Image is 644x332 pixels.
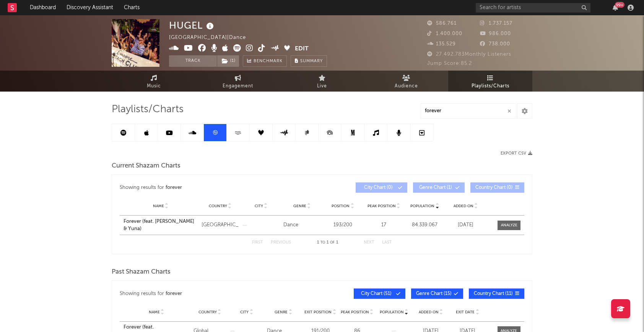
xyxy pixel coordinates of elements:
[368,204,396,208] span: Peak Position
[410,204,434,208] span: Population
[280,71,364,92] a: Live
[120,182,322,193] div: Showing results for
[217,55,239,67] button: (1)
[166,289,182,298] div: forever
[169,19,216,32] div: HUGEL
[475,185,513,190] span: Country Chart ( 0 )
[354,288,405,299] button: City Chart(51)
[198,310,217,314] span: Country
[470,182,524,193] button: Country Chart(0)
[480,21,512,26] span: 1.737.157
[120,288,322,299] div: Showing results for
[476,3,590,13] input: Search for artists
[469,288,524,299] button: Country Chart(11)
[330,241,335,244] span: of
[361,185,396,190] span: City Chart ( 0 )
[427,31,462,36] span: 1.400.000
[364,240,374,245] button: Next
[447,221,484,229] div: [DATE]
[153,204,164,208] span: Name
[166,183,182,192] div: forever
[202,221,239,229] div: [GEOGRAPHIC_DATA]
[421,103,516,119] input: Search Playlists/Charts
[196,71,280,92] a: Engagement
[149,310,160,314] span: Name
[413,182,465,193] button: Genre Chart(1)
[112,161,181,171] span: Current Shazam Charts
[480,31,511,36] span: 986.000
[427,21,457,26] span: 586.761
[456,310,475,314] span: Exit Date
[317,82,327,91] span: Live
[217,55,239,67] span: ( 1 )
[112,268,171,277] span: Past Shazam Charts
[341,310,369,314] span: Peak Position
[243,55,287,67] a: Benchmark
[252,240,263,245] button: First
[275,310,288,314] span: Genre
[209,204,227,208] span: Country
[395,82,418,91] span: Audience
[169,33,255,42] div: [GEOGRAPHIC_DATA] | Dance
[474,292,513,296] span: Country Chart ( 11 )
[320,241,325,244] span: to
[382,240,392,245] button: Last
[356,182,407,193] button: City Chart(0)
[448,71,532,92] a: Playlists/Charts
[324,221,361,229] div: 193 / 200
[418,185,453,190] span: Genre Chart ( 1 )
[271,240,291,245] button: Previous
[416,292,452,296] span: Genre Chart ( 15 )
[365,221,402,229] div: 17
[364,71,448,92] a: Audience
[427,52,511,57] span: 27.492.783 Monthly Listeners
[427,61,472,66] span: Jump Score: 85.2
[293,204,306,208] span: Genre
[295,44,309,54] button: Edit
[359,292,394,296] span: City Chart ( 51 )
[306,238,348,247] div: 1 1 1
[283,221,320,229] div: Dance
[124,218,198,233] a: Forever (feat. [PERSON_NAME] & Yuna)
[112,105,184,114] span: Playlists/Charts
[223,82,253,91] span: Engagement
[169,55,217,67] button: Track
[147,82,161,91] span: Music
[255,204,263,208] span: City
[240,310,249,314] span: City
[332,204,350,208] span: Position
[613,5,618,11] button: 99+
[300,59,323,63] span: Summary
[427,42,456,47] span: 135.529
[454,204,473,208] span: Added On
[406,221,443,229] div: 84.339.067
[291,55,327,67] button: Summary
[615,2,624,8] div: 99 +
[304,310,332,314] span: Exit Position
[380,310,404,314] span: Population
[480,42,510,47] span: 738.000
[501,151,532,156] button: Export CSV
[411,288,463,299] button: Genre Chart(15)
[419,310,439,314] span: Added On
[112,71,196,92] a: Music
[254,57,283,66] span: Benchmark
[472,82,509,91] span: Playlists/Charts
